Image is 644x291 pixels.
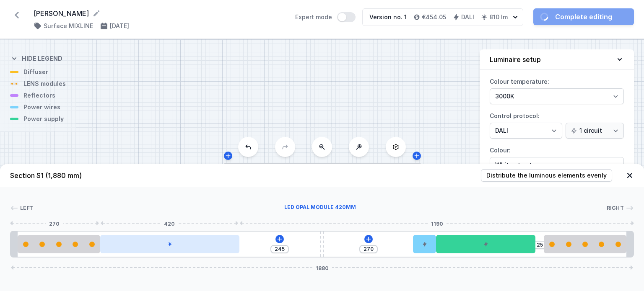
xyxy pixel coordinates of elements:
span: Right [607,205,624,211]
button: Add element [364,235,373,243]
button: Luminaire setup [480,49,634,70]
span: Left [20,205,34,211]
select: Control protocol: [490,123,562,139]
label: Control protocol: [490,109,624,139]
button: Rename project [92,9,101,18]
input: Dimension [mm] [362,246,375,252]
h4: DALI [461,13,474,21]
h4: Section S1 [10,170,82,180]
div: LED opal module 420mm [100,235,239,253]
button: Expert mode [337,12,356,22]
h4: Hide legend [22,54,62,63]
div: 5 LENS module 250mm 54° [18,235,100,253]
select: Colour: [490,157,624,173]
div: DALI Driver - up to 35W [436,235,535,253]
h4: [DATE] [110,22,129,30]
div: Version no. 1 [369,13,407,21]
span: 420 [161,221,178,226]
span: 1190 [428,221,447,226]
div: LED opal module 420mm [34,204,606,212]
select: Control protocol: [566,123,624,139]
label: Expert mode [295,12,356,22]
span: (1,880 mm) [45,171,82,180]
span: 270 [46,221,63,226]
button: Hide legend [10,48,62,68]
input: Dimension [mm] [273,246,286,252]
input: Dimension [mm] [533,242,546,248]
button: Distribute the luminous elements evenly [481,169,612,182]
span: Distribute the luminous elements evenly [486,171,607,180]
h4: €454.05 [422,13,446,21]
label: Colour temperature: [490,75,624,104]
div: 5 LENS module 250mm 54° [544,235,626,253]
span: 1880 [312,265,332,270]
h4: Luminaire setup [490,54,541,64]
h4: 810 lm [489,13,508,21]
div: Hole for power supply cable [413,235,436,253]
button: Add element [275,235,284,243]
label: Colour: [490,144,624,173]
form: [PERSON_NAME] [34,8,285,18]
h4: Surface MIXLINE [44,22,93,30]
button: Version no. 1€454.05DALI810 lm [362,8,523,26]
select: Colour temperature: [490,88,624,104]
